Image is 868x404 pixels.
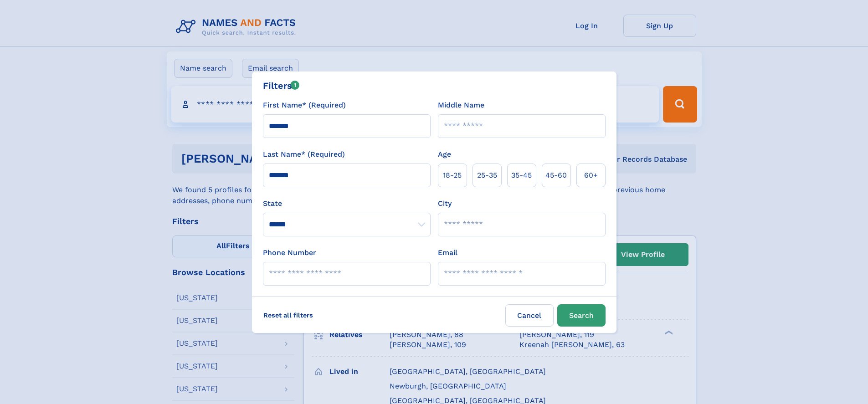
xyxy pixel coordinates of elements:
label: Middle Name [438,100,484,111]
label: Reset all filters [257,304,319,326]
span: 25‑35 [477,170,497,181]
div: Filters [263,79,300,92]
label: Age [438,149,451,160]
label: First Name* (Required) [263,100,346,111]
span: 60+ [584,170,598,181]
label: City [438,198,452,209]
span: 35‑45 [511,170,532,181]
label: State [263,198,431,209]
label: Cancel [505,304,554,327]
button: Search [557,304,606,327]
span: 45‑60 [545,170,567,181]
span: 18‑25 [443,170,462,181]
label: Email [438,247,457,258]
label: Last Name* (Required) [263,149,345,160]
label: Phone Number [263,247,316,258]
